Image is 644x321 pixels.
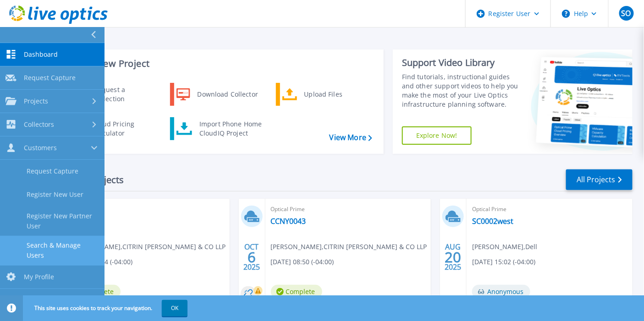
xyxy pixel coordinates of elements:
[69,204,224,214] span: Optical Prime
[271,217,306,226] a: CCNY0043
[24,273,54,281] span: My Profile
[88,120,156,138] div: Cloud Pricing Calculator
[170,83,264,106] a: Download Collector
[402,57,522,69] div: Support Video Library
[445,240,462,274] div: AUG 2025
[24,50,58,59] span: Dashboard
[89,85,156,103] div: Request a Collection
[276,83,370,106] a: Upload Files
[402,126,472,145] a: Explore Now!
[24,120,54,129] span: Collectors
[162,300,187,316] button: OK
[271,285,322,299] span: Complete
[271,204,426,214] span: Optical Prime
[193,85,262,103] div: Download Collector
[25,300,187,316] span: This site uses cookies to track your navigation.
[566,169,633,190] a: All Projects
[472,285,530,299] span: Anonymous
[65,59,372,69] h3: Start a New Project
[195,120,266,138] div: Import Phone Home CloudIQ Project
[271,242,427,252] span: [PERSON_NAME] , CITRIN [PERSON_NAME] & CO LLP
[472,257,535,267] span: [DATE] 15:02 (-04:00)
[24,144,57,152] span: Customers
[69,242,226,252] span: [PERSON_NAME] , CITRIN [PERSON_NAME] & CO LLP
[248,253,256,261] span: 6
[24,97,48,105] span: Projects
[243,240,260,274] div: OCT 2025
[300,85,368,103] div: Upload Files
[472,217,513,226] a: SC0002west
[445,253,462,261] span: 20
[622,10,631,17] span: SO
[271,257,334,267] span: [DATE] 08:50 (-04:00)
[402,72,522,109] div: Find tutorials, instructional guides and other support videos to help you make the most of your L...
[472,242,537,252] span: [PERSON_NAME] , Dell
[472,204,627,214] span: Optical Prime
[65,83,159,106] a: Request a Collection
[65,117,159,140] a: Cloud Pricing Calculator
[24,74,76,82] span: Request Capture
[330,133,372,142] a: View More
